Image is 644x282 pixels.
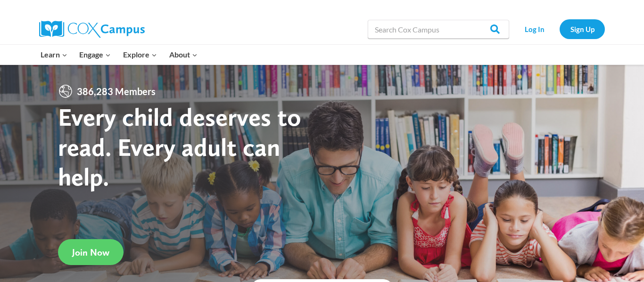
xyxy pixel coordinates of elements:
span: Engage [79,48,111,61]
strong: Every child deserves to read. Every adult can help. [58,102,301,192]
a: Sign Up [560,19,605,39]
nav: Secondary Navigation [514,19,605,39]
span: About [169,48,198,61]
span: Join Now [72,247,109,258]
input: Search Cox Campus [368,20,509,39]
span: Explore [123,48,157,61]
span: 386,283 Members [73,84,159,99]
span: Learn [41,48,67,61]
a: Log In [514,19,555,39]
a: Join Now [58,239,124,265]
nav: Primary Navigation [34,45,203,64]
img: Cox Campus [39,21,145,38]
